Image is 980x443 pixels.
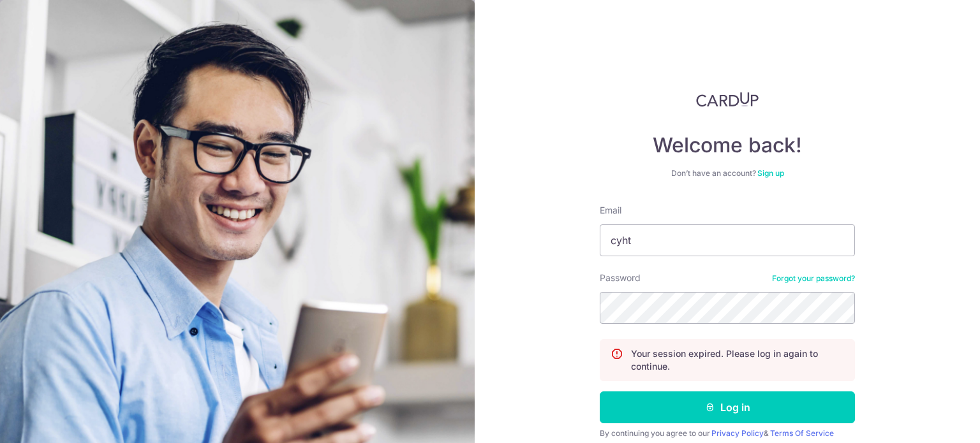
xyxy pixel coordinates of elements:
a: Privacy Policy [711,428,764,438]
div: By continuing you agree to our & [600,428,855,439]
h4: Welcome back! [600,133,855,158]
div: Don’t have an account? [600,168,855,178]
a: Sign up [757,168,784,178]
p: Your session expired. Please log in again to continue. [631,347,844,373]
label: Email [600,204,621,217]
a: Forgot your password? [772,273,855,284]
label: Password [600,272,641,284]
img: CardUp Logo [696,92,759,107]
a: Terms Of Service [770,428,834,438]
input: Enter your Email [600,224,855,256]
button: Log in [600,391,855,423]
